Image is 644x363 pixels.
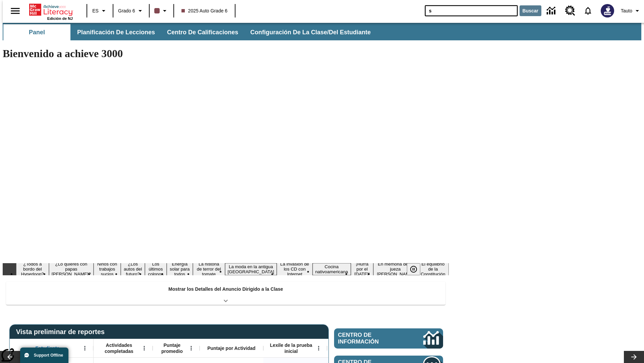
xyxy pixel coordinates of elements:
p: Mostrar los Detalles del Anuncio Dirigido a la Clase [168,286,283,293]
span: Puntaje por Actividad [207,345,255,351]
span: Tauto [621,7,632,14]
a: Centro de información [334,328,443,349]
button: Abrir menú [314,343,324,353]
button: Diapositiva 6 Energía solar para todos [167,260,193,278]
button: Diapositiva 9 La invasión de los CD con Internet [277,260,312,278]
button: Perfil/Configuración [618,5,644,17]
div: Subbarra de navegación [3,24,377,40]
span: Configuración de la clase/del estudiante [250,29,371,36]
button: Diapositiva 10 Cocina nativoamericana [313,263,351,275]
button: Diapositiva 8 La moda en la antigua Roma [225,263,277,275]
button: Planificación de lecciones [72,24,160,40]
div: Pausar [407,263,427,275]
button: Diapositiva 2 ¿Lo quieres con papas fritas? [49,260,94,278]
a: Portada [29,3,73,16]
button: Diapositiva 5 Los últimos colonos [145,260,166,278]
button: Diapositiva 7 La historia de terror del tomate [193,260,225,278]
button: Diapositiva 11 ¡Hurra por el Día de la Constitución! [351,260,374,278]
button: El color de la clase es café oscuro. Cambiar el color de la clase. [152,5,171,17]
button: Abrir menú [139,343,149,353]
button: Diapositiva 13 El equilibrio de la Constitución [417,260,449,278]
a: Centro de recursos, Se abrirá en una pestaña nueva. [561,2,579,20]
span: Centro de información [338,332,401,345]
a: Centro de información [543,2,561,20]
button: Diapositiva 1 ¿Todos a bordo del Hyperloop? [16,260,49,278]
button: Abrir el menú lateral [5,1,25,21]
span: ES [92,7,99,14]
img: Avatar [601,4,614,17]
h1: Bienvenido a achieve 3000 [3,47,449,60]
button: Panel [3,24,70,40]
a: Notificaciones [579,2,597,19]
span: Lexile de la prueba inicial [267,342,316,354]
span: Grado 6 [118,7,135,14]
button: Grado: Grado 6, Elige un grado [115,5,147,17]
input: Buscar campo [425,5,518,16]
span: Vista preliminar de reportes [16,328,108,336]
div: Subbarra de navegación [3,23,641,40]
button: Centro de calificaciones [162,24,244,40]
button: Escoja un nuevo avatar [597,2,618,19]
button: Carrusel de lecciones, seguir [624,351,644,363]
span: Estudiante [36,345,60,351]
div: Portada [29,2,73,21]
span: Puntaje promedio [156,342,188,354]
div: Mostrar los Detalles del Anuncio Dirigido a la Clase [6,282,445,305]
span: 2025 Auto Grade 6 [181,7,228,14]
button: Lenguaje: ES, Selecciona un idioma [89,5,111,17]
button: Configuración de la clase/del estudiante [245,24,376,40]
span: Centro de calificaciones [167,29,238,36]
span: Support Offline [34,353,63,358]
button: Diapositiva 3 Niños con trabajos sucios [94,260,121,278]
button: Diapositiva 12 En memoria de la jueza O'Connor [373,260,417,278]
button: Buscar [520,5,541,16]
span: Panel [29,29,45,36]
button: Support Offline [20,348,68,363]
button: Abrir menú [80,343,90,353]
button: Pausar [407,263,420,275]
span: Actividades completadas [97,342,141,354]
button: Diapositiva 4 ¿Los autos del futuro? [121,260,145,278]
button: Abrir menú [186,343,196,353]
span: Edición de NJ [47,16,73,21]
span: Planificación de lecciones [77,29,155,36]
